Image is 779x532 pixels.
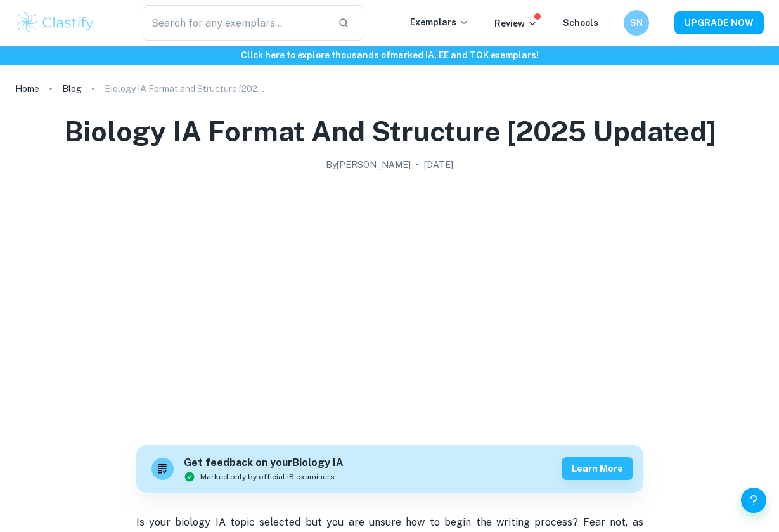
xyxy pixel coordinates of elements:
[15,10,96,36] img: Clastify logo
[410,15,469,29] p: Exemplars
[326,158,411,172] h2: By [PERSON_NAME]
[674,11,764,34] button: UPGRADE NOW
[624,10,649,36] button: SN
[15,80,39,98] a: Home
[64,113,716,150] h1: Biology IA Format and Structure [2025 updated]
[184,455,344,471] h6: Get feedback on your Biology IA
[200,471,335,483] span: Marked only by official IB examiners
[424,158,453,172] h2: [DATE]
[3,48,776,62] h6: Click here to explore thousands of marked IA, EE and TOK exemplars !
[143,5,327,41] input: Search for any exemplars...
[562,457,633,480] button: Learn more
[136,177,643,431] img: Biology IA Format and Structure [2025 updated] cover image
[105,82,269,96] p: Biology IA Format and Structure [2025 updated]
[494,16,538,30] p: Review
[741,488,766,513] button: Help and Feedback
[136,445,643,493] a: Get feedback on yourBiology IAMarked only by official IB examinersLearn more
[563,18,598,28] a: Schools
[629,16,644,30] h6: SN
[416,158,419,172] p: •
[62,80,82,98] a: Blog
